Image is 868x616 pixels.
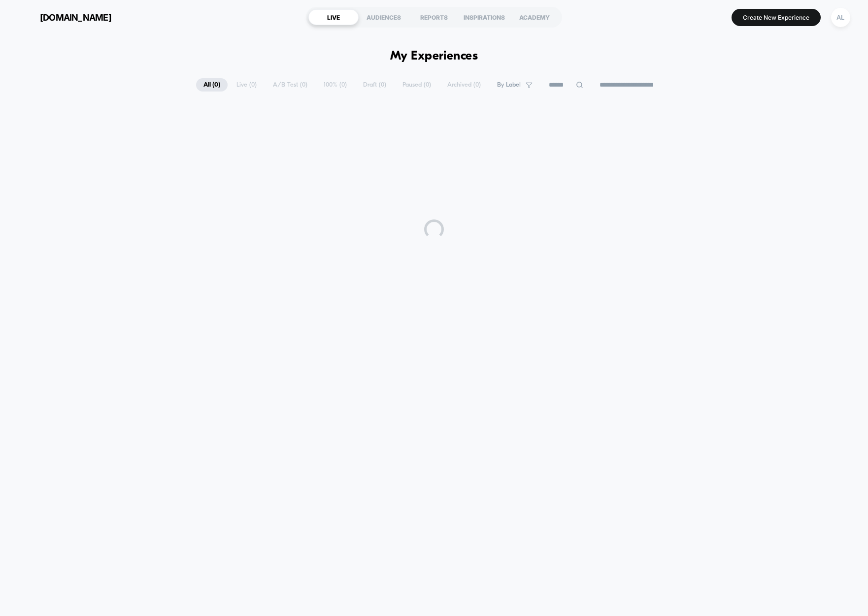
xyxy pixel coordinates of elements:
div: LIVE [308,9,359,25]
span: All ( 0 ) [196,78,228,92]
div: AUDIENCES [359,9,409,25]
button: AL [828,7,853,28]
div: INSPIRATIONS [459,9,509,25]
div: AL [831,8,850,27]
span: By Label [497,81,521,89]
span: [DOMAIN_NAME] [40,12,111,23]
button: [DOMAIN_NAME] [15,9,114,25]
div: REPORTS [409,9,459,25]
h1: My Experiences [390,49,478,63]
div: ACADEMY [509,9,560,25]
button: Create New Experience [732,9,821,26]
